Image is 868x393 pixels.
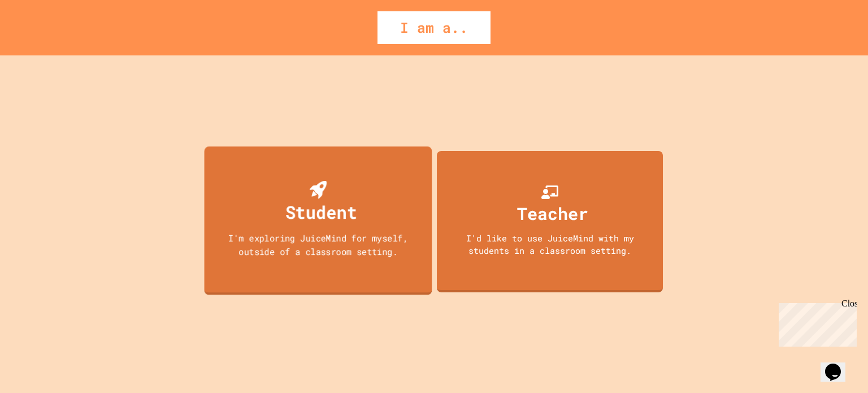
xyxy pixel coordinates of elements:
[448,232,652,257] div: I'd like to use JuiceMind with my students in a classroom setting.
[216,231,421,258] div: I'm exploring JuiceMind for myself, outside of a classroom setting.
[5,5,78,72] div: Chat with us now!Close
[821,348,857,382] iframe: chat widget
[377,11,491,44] div: I am a..
[774,299,857,347] iframe: chat widget
[285,198,357,225] div: Student
[517,201,588,226] div: Teacher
